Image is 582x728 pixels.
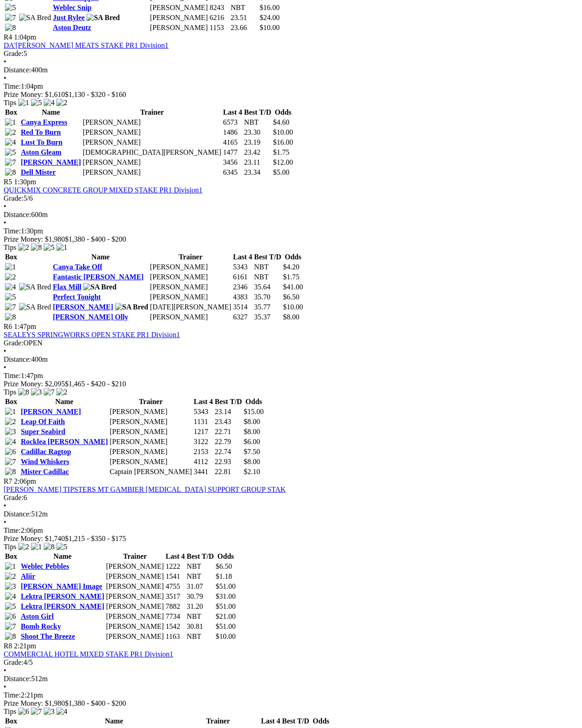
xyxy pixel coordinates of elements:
td: [PERSON_NAME] [109,427,192,436]
span: Tips [4,99,16,106]
td: 3514 [233,303,253,312]
th: Odds [273,108,294,117]
span: $8.00 [244,428,260,435]
div: 1:30pm [4,227,578,235]
span: Distance: [4,66,31,74]
div: 512m [4,675,578,683]
td: 23.43 [214,417,242,426]
img: SA Bred [19,14,51,22]
span: Tips [4,388,16,396]
span: Tips [4,543,16,551]
div: Prize Money: $2,095 [4,380,578,388]
span: $24.00 [260,14,280,21]
th: Name [20,552,105,561]
th: Name [20,108,81,117]
td: 31.20 [186,602,215,611]
span: R8 [4,642,12,650]
a: SEALEYS SPRINGWORKS OPEN STAKE PR1 Division1 [4,331,180,339]
img: SA Bred [86,14,120,22]
a: Cadillac Ragtop [21,448,71,455]
img: 5 [5,602,16,611]
img: 3 [5,582,16,591]
a: Canya Express [21,118,67,126]
td: Captain [PERSON_NAME] [109,467,192,476]
td: 2346 [233,283,253,292]
td: [PERSON_NAME] [82,138,222,147]
span: $10.00 [273,128,293,136]
td: 35.77 [254,303,282,312]
td: [PERSON_NAME] [109,437,192,446]
td: 23.11 [244,158,272,167]
td: NBT [254,263,282,272]
img: 2 [5,128,16,136]
span: Grade: [4,339,24,347]
img: 1 [56,243,67,252]
img: 7 [44,388,55,396]
div: 4/5 [4,658,578,667]
td: 23.30 [244,128,272,137]
td: 1153 [209,23,229,32]
td: 1486 [223,128,243,137]
td: 1131 [193,417,213,426]
div: Prize Money: $1,980 [4,235,578,243]
a: COMMERCIAL HOTEL MIXED STAKE PR1 Division1 [4,650,173,658]
td: [PERSON_NAME] [109,417,192,426]
a: [PERSON_NAME] [21,158,81,166]
td: [DATE][PERSON_NAME] [150,303,232,312]
img: 7 [31,708,42,716]
td: 1163 [165,632,185,641]
div: 5/6 [4,194,578,202]
td: 35.64 [254,283,282,292]
img: 8 [5,632,16,641]
span: • [4,202,6,210]
td: 1541 [165,572,185,581]
a: Just Rylee [53,14,85,21]
td: 3441 [193,467,213,476]
img: 7 [5,303,16,311]
td: 22.79 [214,437,242,446]
span: $8.00 [244,418,260,425]
span: $31.00 [216,592,236,600]
td: 22.74 [214,447,242,456]
a: [PERSON_NAME] TIPSTERS MT GAMBIER [MEDICAL_DATA] SUPPORT GROUP STAK [4,485,286,493]
img: SA Bred [19,303,51,311]
span: $1,465 - $420 - $210 [65,380,126,388]
a: Super Seabird [21,428,65,435]
td: 35.70 [254,293,282,302]
div: 5 [4,50,578,58]
td: 1222 [165,562,185,571]
span: Time: [4,691,21,699]
span: $41.00 [283,283,303,291]
img: 8 [5,468,16,476]
img: 2 [5,572,16,581]
span: 1:30pm [14,178,36,186]
td: 3456 [223,158,243,167]
td: [PERSON_NAME] [105,602,164,611]
span: Box [5,108,17,116]
th: Last 4 [193,397,213,406]
th: Last 4 [223,108,243,117]
td: [PERSON_NAME] [150,273,232,282]
td: 5343 [193,407,213,416]
span: $6.50 [216,562,232,570]
td: 22.93 [214,457,242,466]
td: [PERSON_NAME] [82,118,222,127]
span: $1,215 - $350 - $175 [65,535,126,542]
span: Grade: [4,50,24,57]
img: 8 [44,543,55,551]
td: 23.42 [244,148,272,157]
td: [PERSON_NAME] [105,562,164,571]
td: 23.14 [214,407,242,416]
td: 4112 [193,457,213,466]
a: Fantastic [PERSON_NAME] [53,273,144,281]
th: Name [20,397,109,406]
div: Prize Money: $1,610 [4,91,578,99]
img: 8 [18,388,29,396]
img: 1 [5,408,16,416]
td: 4755 [165,582,185,591]
img: 1 [5,263,16,271]
td: [PERSON_NAME] [150,293,232,302]
span: • [4,219,6,227]
td: NBT [254,273,282,282]
span: • [4,74,6,82]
